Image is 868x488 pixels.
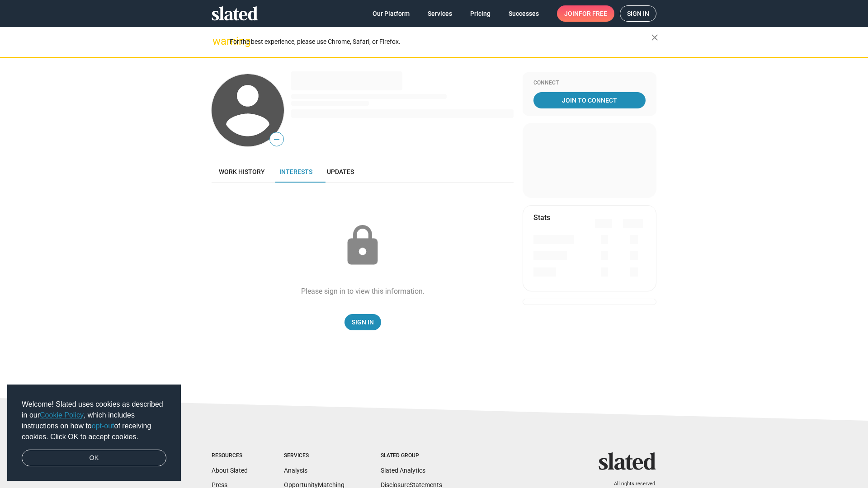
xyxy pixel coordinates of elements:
div: Resources [212,452,248,460]
a: Sign In [344,314,381,330]
div: Services [284,452,344,460]
span: Sign in [627,6,649,21]
span: Pricing [470,5,491,22]
span: Interests [279,168,312,175]
span: Sign In [352,314,374,330]
span: Services [428,5,452,22]
span: Join [564,5,607,22]
span: — [270,134,283,145]
div: For the best experience, please use Chrome, Safari, or Firefox. [230,36,651,48]
span: for free [579,5,607,22]
a: Sign in [620,5,656,22]
mat-icon: warning [212,36,223,47]
a: Slated Analytics [381,467,425,474]
a: Our Platform [365,5,417,22]
a: Analysis [284,467,307,474]
div: Please sign in to view this information. [301,286,425,296]
mat-icon: close [649,32,660,43]
span: Welcome! Slated uses cookies as described in our , which includes instructions on how to of recei... [22,399,166,442]
a: Cookie Policy [40,411,84,419]
a: dismiss cookie message [22,450,166,467]
a: Services [420,5,459,22]
a: Pricing [463,5,498,22]
a: Joinfor free [557,5,614,22]
div: cookieconsent [7,385,181,481]
span: Our Platform [373,5,410,22]
a: Interests [272,161,320,183]
span: Work history [219,168,265,175]
span: Join To Connect [535,92,644,108]
a: Updates [320,161,361,183]
a: Join To Connect [533,92,646,108]
a: About Slated [212,467,248,474]
mat-icon: lock [340,223,385,268]
span: Updates [327,168,354,175]
a: Work history [212,161,272,183]
span: Successes [509,5,539,22]
div: Connect [533,80,646,87]
a: Successes [501,5,546,22]
div: Slated Group [381,452,442,460]
a: opt-out [92,422,114,430]
mat-card-title: Stats [533,213,550,222]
